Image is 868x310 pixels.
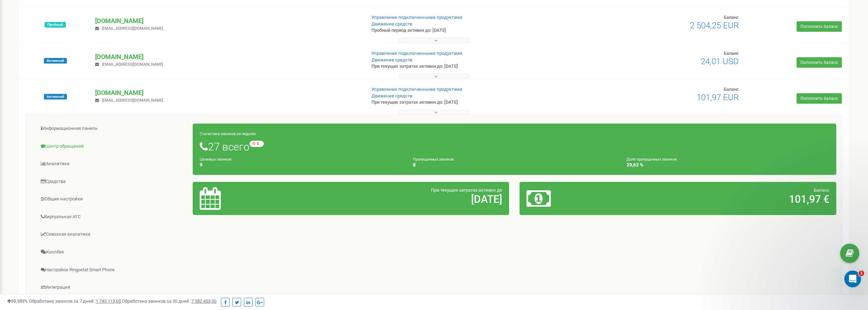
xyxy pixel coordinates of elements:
a: Пополнить баланс [797,21,842,32]
a: Пополнить баланс [797,57,842,68]
a: Движение средств [371,57,412,62]
p: Пробный период активен до: [DATE] [371,27,568,34]
a: Движение средств [371,21,412,27]
a: Управление подключенными продуктами [371,87,462,92]
u: 1 745 115,00 [96,298,121,304]
h1: 27 всего [200,141,829,153]
small: Пропущенных звонков [413,157,454,162]
a: Центр обращений [32,138,193,155]
span: Активный [44,58,67,64]
p: При текущих затратах активен до: [DATE] [371,63,568,70]
a: Коллбек [32,244,193,261]
a: Интеграция [32,279,193,296]
a: Управление подключенными продуктами [371,51,462,56]
span: 2 504,25 EUR [690,21,739,30]
a: Общие настройки [32,191,193,208]
span: 99,989% [7,298,28,304]
span: 101,97 EUR [697,93,739,102]
span: 1 [859,271,864,276]
span: Обработано звонков за 7 дней : [29,298,121,304]
small: Статистика звонков за неделю [200,132,256,136]
span: [EMAIL_ADDRESS][DOMAIN_NAME] [102,26,163,31]
a: Виртуальная АТС [32,208,193,226]
span: Баланс [814,187,829,193]
p: [DOMAIN_NAME] [95,88,360,97]
span: При текущих затратах активен до [431,187,502,193]
a: Настройки Ringostat Smart Phone [32,261,193,279]
span: Пробный [45,22,66,28]
span: Баланс [724,15,739,20]
h2: [DATE] [304,193,502,205]
span: Обработано звонков за 30 дней : [122,298,216,304]
u: 7 382 453,00 [191,298,216,304]
span: Баланс [724,87,739,92]
small: Целевых звонков [200,157,231,162]
h4: 8 [413,162,616,168]
a: Аналитика [32,155,193,172]
small: -5 [249,141,264,147]
h4: 9 [200,162,402,168]
span: [EMAIL_ADDRESS][DOMAIN_NAME] [102,62,163,67]
span: 24,01 USD [701,57,739,66]
p: При текущих затратах активен до: [DATE] [371,99,568,106]
p: [DOMAIN_NAME] [95,16,360,25]
iframe: Intercom live chat [844,271,861,287]
a: Пополнить баланс [797,93,842,104]
h2: 101,97 € [631,193,829,205]
span: Активный [44,94,67,99]
a: Управление подключенными продуктами [371,15,462,20]
a: Информационная панель [32,120,193,137]
h4: 29,63 % [627,162,829,168]
span: Баланс [724,51,739,56]
a: Средства [32,173,193,190]
small: Доля пропущенных звонков [627,157,677,162]
a: Движение средств [371,93,412,98]
p: [DOMAIN_NAME] [95,52,360,61]
a: Сквозная аналитика [32,226,193,243]
span: [EMAIL_ADDRESS][DOMAIN_NAME] [102,98,163,103]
